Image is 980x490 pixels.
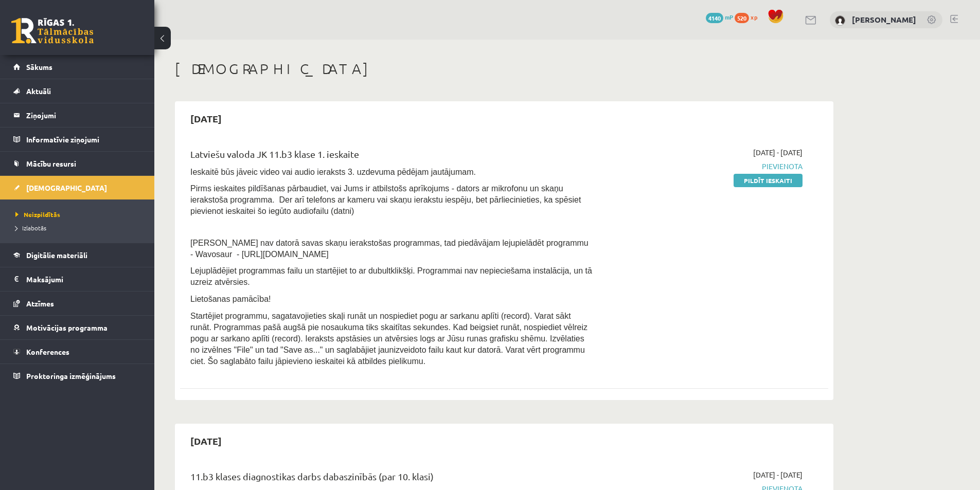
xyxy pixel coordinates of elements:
[26,62,52,71] span: Sākums
[13,316,141,339] a: Motivācijas programma
[26,347,69,356] span: Konferences
[753,469,803,480] span: [DATE] - [DATE]
[26,371,116,380] span: Proktoringa izmēģinājums
[180,106,232,131] h2: [DATE]
[13,55,141,79] a: Sākums
[190,239,589,259] span: [PERSON_NAME] nav datorā savas skaņu ierakstošas programmas, tad piedāvājam lejupielādēt programm...
[753,147,803,158] span: [DATE] - [DATE]
[13,267,141,291] a: Maksājumi
[11,18,94,44] a: Rīgas 1. Tālmācības vidusskola
[190,184,581,215] span: Pirms ieskaites pildīšanas pārbaudiet, vai Jums ir atbilstošs aprīkojums - dators ar mikrofonu un...
[735,13,762,21] a: 520 xp
[706,13,723,23] span: 4140
[190,266,592,286] span: Lejuplādējiet programmas failu un startējiet to ar dubultklikšķi. Programmai nav nepieciešama ins...
[26,103,141,127] legend: Ziņojumi
[13,79,141,103] a: Aktuāli
[735,13,749,23] span: 520
[26,86,51,96] span: Aktuāli
[190,295,271,303] span: Lietošanas pamācība!
[13,152,141,175] a: Mācību resursi
[725,13,733,21] span: mP
[180,429,232,453] h2: [DATE]
[734,174,803,187] a: Pildīt ieskaiti
[13,340,141,364] a: Konferences
[26,183,107,192] span: [DEMOGRAPHIC_DATA]
[13,128,141,151] a: Informatīvie ziņojumi
[13,364,141,388] a: Proktoringa izmēģinājums
[13,292,141,315] a: Atzīmes
[751,13,757,21] span: xp
[13,103,141,127] a: Ziņojumi
[190,312,587,366] span: Startējiet programmu, sagatavojieties skaļi runāt un nospiediet pogu ar sarkanu aplīti (record). ...
[26,128,141,151] legend: Informatīvie ziņojumi
[190,147,593,166] div: Latviešu valoda JK 11.b3 klase 1. ieskaite
[15,223,144,232] a: Izlabotās
[175,60,833,78] h1: [DEMOGRAPHIC_DATA]
[13,243,141,267] a: Digitālie materiāli
[835,15,845,26] img: Kristiāns Rozītis
[15,210,60,219] span: Neizpildītās
[13,176,141,199] a: [DEMOGRAPHIC_DATA]
[26,250,87,260] span: Digitālie materiāli
[26,323,108,332] span: Motivācijas programma
[15,224,46,232] span: Izlabotās
[852,14,916,25] a: [PERSON_NAME]
[609,161,803,172] span: Pievienota
[15,210,144,219] a: Neizpildītās
[706,13,733,21] a: 4140 mP
[190,469,593,488] div: 11.b3 klases diagnostikas darbs dabaszinībās (par 10. klasi)
[26,267,141,291] legend: Maksājumi
[26,299,54,308] span: Atzīmes
[190,168,476,176] span: Ieskaitē būs jāveic video vai audio ieraksts 3. uzdevuma pēdējam jautājumam.
[26,159,76,168] span: Mācību resursi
